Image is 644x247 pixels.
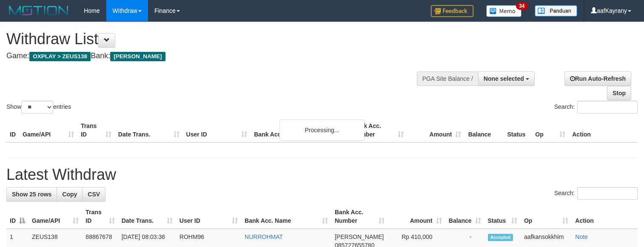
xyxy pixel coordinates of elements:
[115,118,183,142] th: Date Trans.
[6,4,71,17] img: MOTION_logo.png
[6,101,71,114] label: Show entries
[176,204,241,229] th: User ID: activate to sort column ascending
[554,187,638,200] label: Search:
[88,191,100,198] span: CSV
[19,118,77,142] th: Game/API
[445,204,484,229] th: Balance: activate to sort column ascending
[577,101,638,114] input: Search:
[28,204,82,229] th: Game/API: activate to sort column ascending
[417,71,478,86] div: PGA Site Balance /
[6,187,57,202] a: Show 25 rows
[464,118,504,142] th: Balance
[6,166,638,183] h1: Latest Withdraw
[535,5,577,17] img: panduan.png
[407,118,465,142] th: Amount
[29,52,91,61] span: OXPLAY > ZEUS138
[484,75,524,82] span: None selected
[6,204,28,229] th: ID: activate to sort column descending
[21,101,53,114] select: Showentries
[484,204,521,229] th: Status: activate to sort column ascending
[564,71,631,86] a: Run Auto-Refresh
[486,5,522,17] img: Button%20Memo.svg
[82,187,105,202] a: CSV
[118,204,176,229] th: Date Trans.: activate to sort column ascending
[478,71,535,86] button: None selected
[607,86,631,100] a: Stop
[12,191,51,198] span: Show 25 rows
[110,52,165,61] span: [PERSON_NAME]
[388,204,445,229] th: Amount: activate to sort column ascending
[251,118,349,142] th: Bank Acc. Name
[488,234,513,241] span: Accepted
[532,118,569,142] th: Op
[504,118,532,142] th: Status
[349,118,407,142] th: Bank Acc. Number
[335,233,384,240] span: [PERSON_NAME]
[279,119,365,141] div: Processing...
[245,233,283,240] a: NURROHMAT
[554,101,638,114] label: Search:
[572,204,638,229] th: Action
[183,118,251,142] th: User ID
[577,187,638,200] input: Search:
[575,233,588,240] a: Note
[431,5,473,17] img: Feedback.jpg
[62,191,77,198] span: Copy
[241,204,331,229] th: Bank Acc. Name: activate to sort column ascending
[82,204,118,229] th: Trans ID: activate to sort column ascending
[57,187,83,202] a: Copy
[6,52,421,60] h4: Game: Bank:
[77,118,115,142] th: Trans ID
[6,31,421,48] h1: Withdraw List
[6,118,19,142] th: ID
[331,204,388,229] th: Bank Acc. Number: activate to sort column ascending
[521,204,572,229] th: Op: activate to sort column ascending
[516,2,527,10] span: 34
[569,118,638,142] th: Action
